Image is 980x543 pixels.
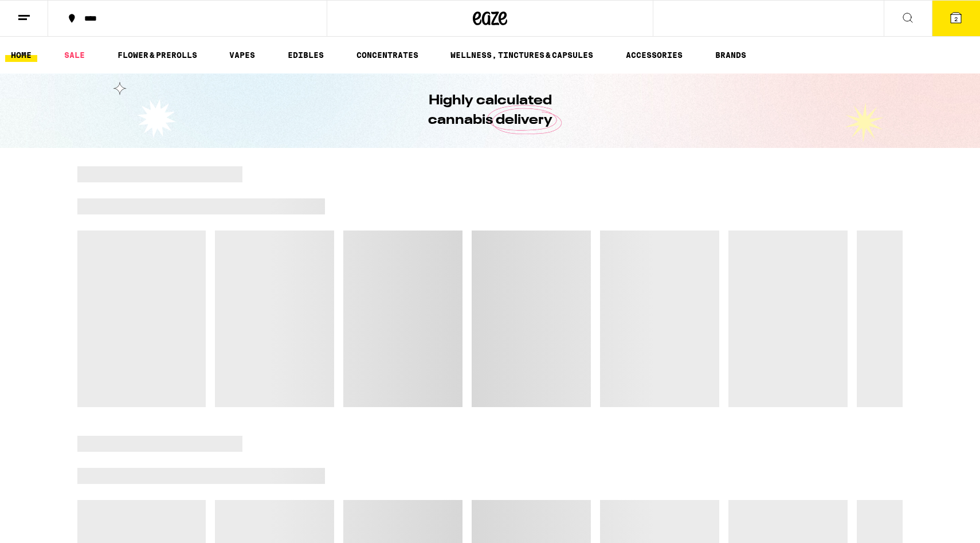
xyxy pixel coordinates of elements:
a: BRANDS [709,48,752,62]
a: EDIBLES [282,48,330,62]
a: SALE [58,48,91,62]
a: WELLNESS, TINCTURES & CAPSULES [445,48,599,62]
a: VAPES [224,48,261,62]
a: CONCENTRATES [351,48,424,62]
a: FLOWER & PREROLLS [112,48,203,62]
a: HOME [5,48,37,62]
button: 2 [932,1,980,36]
h1: Highly calculated cannabis delivery [395,91,585,130]
a: ACCESSORIES [620,48,688,62]
span: 2 [954,15,958,22]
